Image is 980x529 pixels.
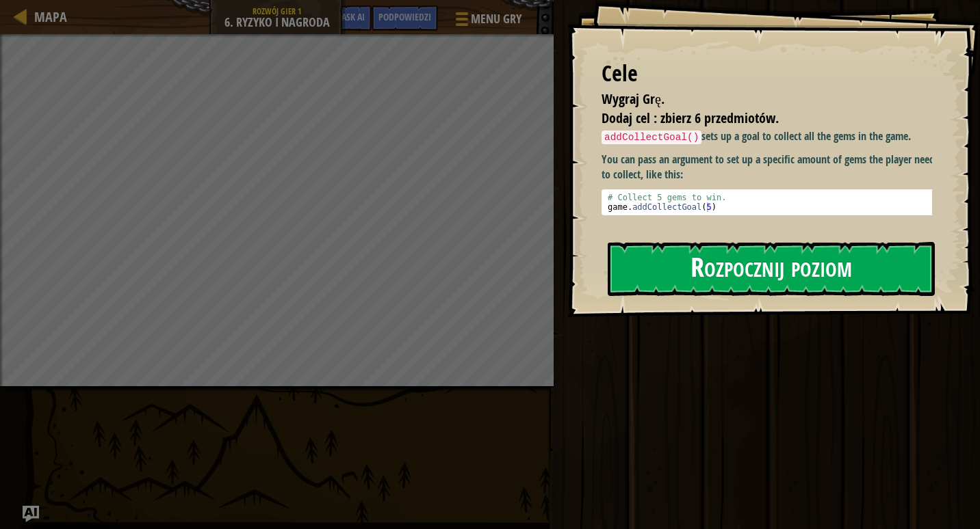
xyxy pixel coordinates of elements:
[602,131,701,144] code: addCollectGoal()
[471,10,521,28] span: Menu gry
[602,58,932,90] div: Cele
[341,10,365,23] span: Ask AI
[378,10,431,23] span: Podpowiedzi
[602,109,779,127] span: Dodaj cel : zbierz 6 przedmiotów.
[608,242,935,296] button: Rozpocznij poziom
[445,5,530,38] button: Menu gry
[335,5,372,31] button: Ask AI
[584,90,929,109] li: Wygraj Grę.
[27,8,67,26] a: Mapa
[34,8,67,26] span: Mapa
[602,90,665,108] span: Wygraj Grę.
[602,152,942,183] p: You can pass an argument to set up a specific amount of gems the player needs to collect, like this:
[602,128,942,145] p: sets up a goal to collect all the gems in the game.
[584,109,929,128] li: Dodaj cel : zbierz 6 przedmiotów.
[23,506,39,522] button: Ask AI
